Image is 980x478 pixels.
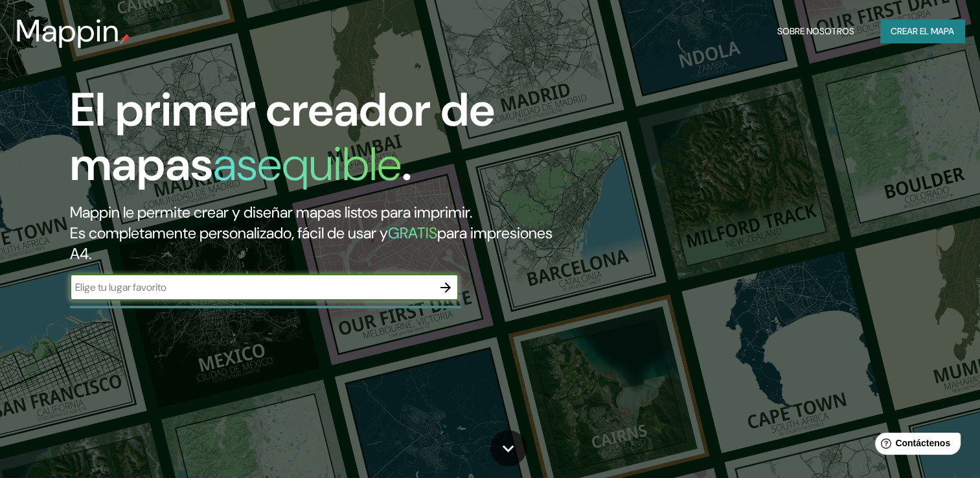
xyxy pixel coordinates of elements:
img: mappin-pin [120,34,130,44]
h1: asequible [213,134,402,194]
button: Crear el mapa [880,19,964,43]
h5: GRATIS [388,223,437,243]
iframe: Help widget launcher [865,427,966,464]
h1: El primer creador de mapas . [70,83,560,202]
h3: Mappin [16,13,120,49]
h2: Mappin le permite crear y diseñar mapas listos para imprimir. Es completamente personalizado, fác... [70,202,560,264]
font: Sobre nosotros [777,23,854,40]
font: Crear el mapa [891,23,954,40]
input: Elige tu lugar favorito [70,280,433,295]
button: Sobre nosotros [772,19,860,43]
